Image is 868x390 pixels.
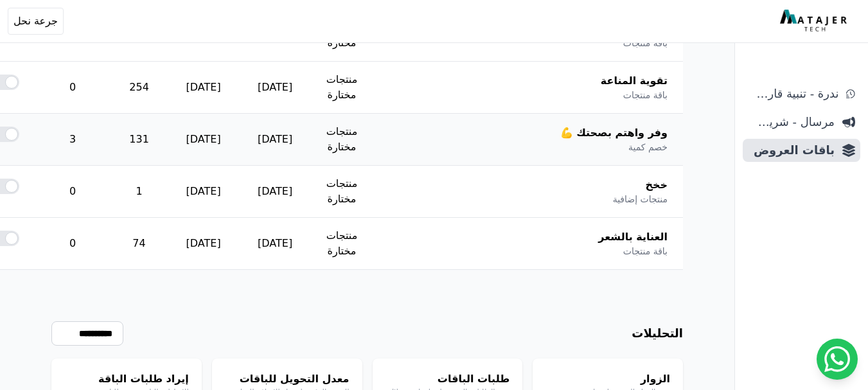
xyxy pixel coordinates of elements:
span: خصم كمية [628,141,668,154]
td: 1 [111,166,167,218]
span: مرسال - شريط دعاية [748,113,835,131]
td: [DATE] [240,114,311,166]
img: MatajerTech Logo [780,10,850,33]
span: وفر واهتم بصحتك 💪 [560,125,668,141]
td: [DATE] [168,62,240,114]
h3: التحليلات [632,324,683,342]
span: جرعة نحل [13,13,58,29]
span: خخخ [645,177,668,193]
td: [DATE] [240,62,311,114]
span: باقة منتجات [623,37,668,49]
span: باقة منتجات [623,245,668,258]
td: [DATE] [168,166,240,218]
td: منتجات مختارة [311,114,373,166]
span: باقات العروض [748,141,835,159]
h4: إيراد طلبات الباقة [64,371,189,387]
td: 254 [111,62,167,114]
td: 0 [35,62,111,114]
td: [DATE] [168,114,240,166]
h4: طلبات الباقات [385,371,510,387]
span: ندرة - تنبية قارب علي النفاذ [748,85,838,103]
button: جرعة نحل [8,8,64,35]
h4: الزوار [545,371,670,387]
span: باقة منتجات [623,89,668,102]
td: 0 [35,218,111,270]
span: تقوية المناعة [601,73,668,89]
td: منتجات مختارة [311,218,373,270]
td: منتجات مختارة [311,166,373,218]
td: 0 [35,166,111,218]
h4: معدل التحويل للباقات [225,371,350,387]
td: 74 [111,218,167,270]
td: [DATE] [240,218,311,270]
span: منتجات إضافية [613,193,668,206]
td: [DATE] [168,218,240,270]
td: 131 [111,114,167,166]
span: العناية بالشعر [598,229,668,245]
td: منتجات مختارة [311,62,373,114]
td: [DATE] [240,166,311,218]
td: 3 [35,114,111,166]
